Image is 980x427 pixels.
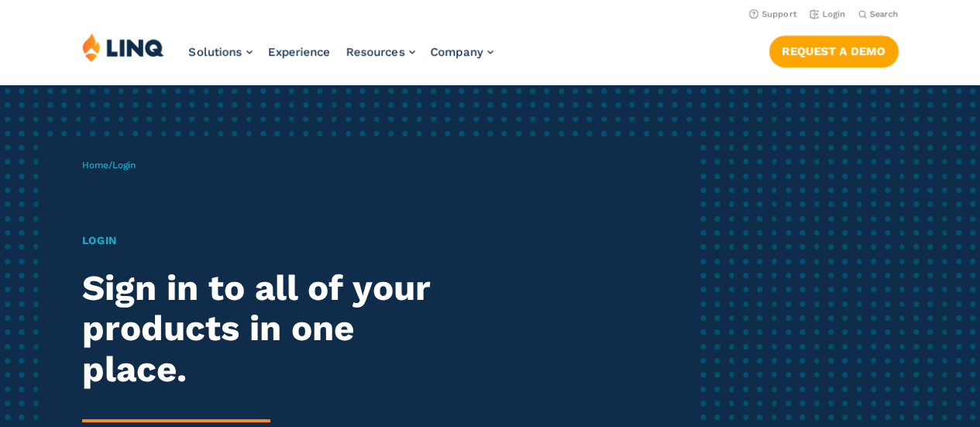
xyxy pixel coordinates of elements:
button: Open Search Bar [858,9,899,20]
span: / [82,160,136,170]
a: Request a Demo [769,36,899,67]
span: Solutions [189,45,242,59]
a: Resources [346,45,415,59]
a: Home [82,160,108,170]
nav: Primary Navigation [189,33,493,84]
a: Login [810,9,846,19]
h1: Login [82,232,459,249]
nav: Button Navigation [769,33,899,67]
a: Solutions [189,45,253,59]
span: Login [112,160,136,170]
a: Experience [268,45,331,59]
a: Support [749,9,797,19]
span: Search [870,9,899,19]
span: Company [431,45,483,59]
h2: Sign in to all of your products in one place. [82,268,459,391]
img: LINQ | K‑12 Software [82,33,164,62]
span: Resources [346,45,405,59]
a: Company [431,45,493,59]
